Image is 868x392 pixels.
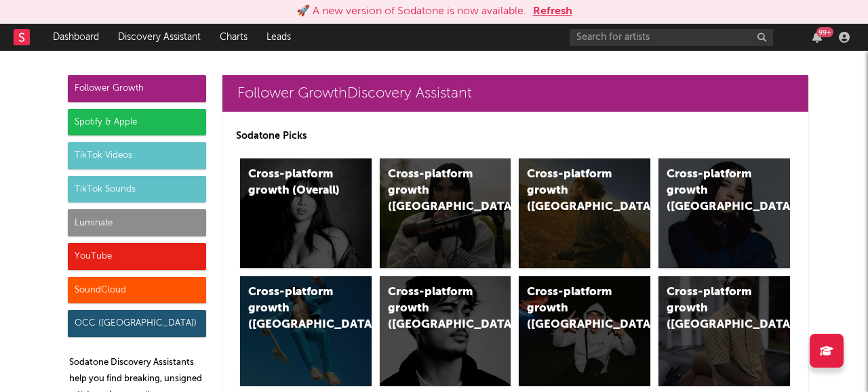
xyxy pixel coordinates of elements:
div: Cross-platform growth ([GEOGRAPHIC_DATA]) [667,167,759,215]
div: 🚀 A new version of Sodatone is now available. [296,3,526,20]
div: YouTube [68,243,206,270]
div: Cross-platform growth ([GEOGRAPHIC_DATA]) [388,167,480,215]
p: Sodatone Picks [236,128,795,144]
div: Cross-platform growth (Overall) [248,167,340,199]
a: Cross-platform growth ([GEOGRAPHIC_DATA]) [658,276,790,386]
div: Spotify & Apple [68,109,206,136]
a: Cross-platform growth ([GEOGRAPHIC_DATA]) [519,158,650,268]
div: Luminate [68,209,206,236]
div: Follower Growth [68,75,206,102]
div: Cross-platform growth ([GEOGRAPHIC_DATA]/GSA) [527,284,619,333]
a: Cross-platform growth ([GEOGRAPHIC_DATA]) [380,276,511,386]
div: 99 + [816,27,833,37]
a: Cross-platform growth ([GEOGRAPHIC_DATA]) [658,158,790,268]
a: Leads [257,24,300,51]
button: Refresh [533,3,572,20]
a: Cross-platform growth (Overall) [240,158,372,268]
a: Cross-platform growth ([GEOGRAPHIC_DATA]) [380,158,511,268]
div: Cross-platform growth ([GEOGRAPHIC_DATA]) [388,284,480,333]
a: Follower GrowthDiscovery Assistant [222,75,808,112]
div: Cross-platform growth ([GEOGRAPHIC_DATA]) [248,284,340,333]
div: Cross-platform growth ([GEOGRAPHIC_DATA]) [527,167,619,215]
a: Cross-platform growth ([GEOGRAPHIC_DATA]) [240,276,372,386]
a: Dashboard [43,24,108,51]
button: 99+ [812,32,822,43]
div: TikTok Sounds [68,176,206,203]
input: Search for artists [570,29,773,46]
a: Charts [210,24,257,51]
div: Cross-platform growth ([GEOGRAPHIC_DATA]) [667,284,759,333]
div: SoundCloud [68,277,206,304]
div: OCC ([GEOGRAPHIC_DATA]) [68,310,206,337]
a: Discovery Assistant [108,24,210,51]
a: Cross-platform growth ([GEOGRAPHIC_DATA]/GSA) [519,276,650,386]
div: TikTok Videos [68,142,206,169]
